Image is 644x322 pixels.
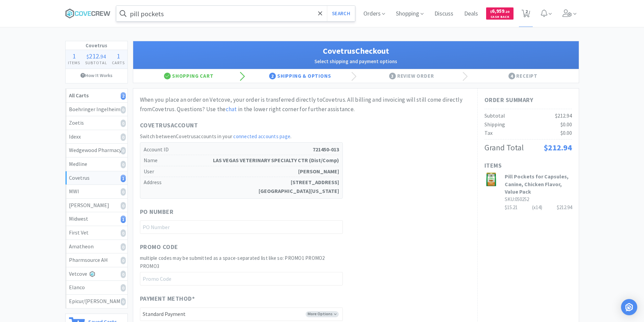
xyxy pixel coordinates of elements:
strong: LAS VEGAS VETERINARY SPECIALTY CTR (Dist/Comp) [213,156,339,165]
div: Subtotal [484,112,505,120]
a: Discuss [432,11,456,17]
i: 0 [121,202,126,209]
span: 2 [269,73,276,79]
a: MWI0 [66,185,127,199]
h5: Address [144,177,339,196]
a: Amatheon0 [66,240,127,254]
div: [PERSON_NAME] [69,201,124,210]
i: 0 [121,161,126,168]
div: Shipping [484,120,505,129]
a: First Vet0 [66,226,127,240]
button: Search [327,6,355,21]
a: How It Works [66,69,127,82]
i: 0 [121,106,126,114]
div: Epicur/[PERSON_NAME] [69,297,124,306]
span: 4 [508,73,515,79]
h1: Covetrus Account [140,121,343,130]
strong: [STREET_ADDRESS] [GEOGRAPHIC_DATA][US_STATE] [259,178,339,195]
span: 94 [100,53,106,60]
div: Idexx [69,132,124,141]
span: 1 [72,52,76,60]
div: Amatheon [69,242,124,251]
i: 2 [121,92,126,100]
i: 1 [121,216,126,223]
div: (x 14 ) [532,203,542,212]
h2: Switch between Covetrus accounts in your . [140,132,343,141]
a: Epicur/[PERSON_NAME]0 [66,295,127,308]
a: All Carts2 [66,89,127,103]
span: $0.00 [560,129,572,136]
span: 6,959 [490,8,509,14]
div: Wedgewood Pharmacy [69,146,124,155]
i: 0 [121,243,126,251]
span: multiple codes may be submitted as a space-separated list like so: PROMO1 PROMO2 PROMO3 [140,255,325,269]
h4: Carts [110,59,127,66]
span: PO Number [140,207,174,217]
i: 0 [121,284,126,292]
div: . [82,53,110,59]
div: Vetcove [69,270,124,278]
i: 0 [121,188,126,196]
i: 0 [121,298,126,305]
a: Covetrus1 [66,171,127,185]
a: Vetcove0 [66,267,127,281]
h3: Pill Pockets for Capsules, Canine, Chicken Flavor, Value Pack [505,173,572,195]
input: Promo Code [140,272,343,286]
h5: User [144,166,339,177]
div: Grand Total [484,141,524,154]
div: Covetrus [69,174,124,182]
div: Shopping Cart [133,69,245,83]
div: Review Order [356,69,468,83]
a: 2 [519,11,533,18]
div: Medline [69,160,124,169]
div: Midwest [69,215,124,223]
div: Tax [484,129,493,138]
a: Zoetis0 [66,116,127,130]
a: connected accounts page [233,133,290,140]
a: Idexx0 [66,130,127,144]
span: SKU: 050252 [505,196,529,202]
div: MWI [69,187,124,196]
h1: Order Summary [484,95,572,105]
span: Promo Code [140,242,178,252]
a: Elanco0 [66,281,127,295]
span: Cash Back [490,15,509,20]
span: $0.00 [560,121,572,128]
div: Pharmsource AH [69,256,124,265]
h1: Covetrus [66,41,127,50]
div: $15.21 [505,203,572,212]
div: Open Intercom Messenger [621,299,637,315]
i: 0 [121,257,126,264]
i: 0 [121,120,126,127]
span: 3 [389,73,396,79]
div: Boehringer Ingelheim [69,105,124,114]
h2: Select shipping and payment options [140,57,572,66]
div: First Vet [69,228,124,237]
div: $212.94 [557,203,572,212]
div: When you place an order on Vetcove, your order is transferred directly to Covetrus . All billing ... [140,95,471,114]
input: Search by item, sku, manufacturer, ingredient, size... [116,6,355,21]
strong: [PERSON_NAME] [298,167,339,176]
h5: Account ID [144,144,339,155]
span: 1 [117,52,120,60]
h5: Name [144,155,339,166]
a: Pharmsource AH0 [66,253,127,267]
a: Deals [461,11,481,17]
div: Elanco [69,283,124,292]
span: $212.94 [544,142,572,153]
a: Wedgewood Pharmacy0 [66,144,127,157]
span: $ [87,53,89,60]
a: Midwest1 [66,212,127,226]
input: PO Number [140,220,343,234]
a: [PERSON_NAME]0 [66,199,127,213]
a: chat [226,105,237,113]
a: $6,959.20Cash Back [486,4,514,23]
span: 212 [89,52,99,60]
div: Shipping & Options [244,69,356,83]
i: 0 [121,229,126,237]
span: $ [490,9,492,14]
strong: All Carts [69,92,89,99]
i: 0 [121,133,126,141]
a: Medline0 [66,157,127,171]
i: 0 [121,147,126,154]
